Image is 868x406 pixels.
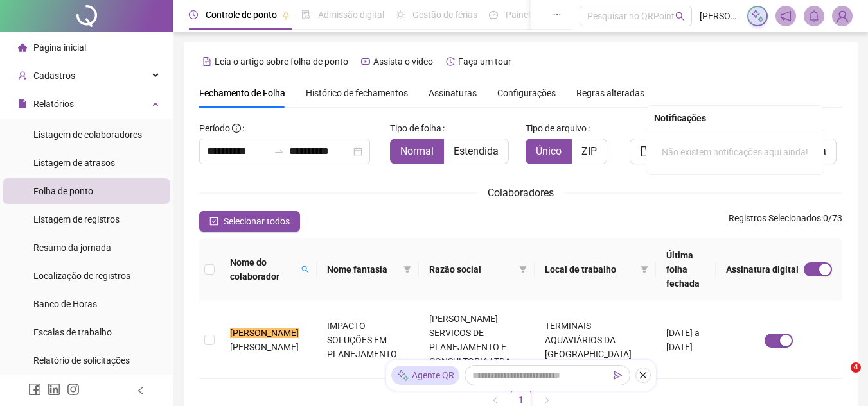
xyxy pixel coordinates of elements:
td: [DATE] a [DATE] [656,301,716,379]
span: file [18,99,27,108]
img: sparkle-icon.fc2bf0ac1784a2077858766a79e2daf3.svg [750,9,765,23]
span: file-done [301,10,310,19]
span: youtube [361,57,370,66]
th: Última folha fechada [656,238,716,301]
td: TERMINAIS AQUAVIÁRIOS DA [GEOGRAPHIC_DATA] [535,301,656,379]
span: right [543,396,551,404]
span: Relatórios [33,99,74,109]
span: Tipo de arquivo [526,121,587,135]
span: Relatório de solicitações [33,355,130,366]
span: Banco de Horas [33,299,97,309]
span: Localização de registros [33,271,130,281]
span: 4 [851,362,861,373]
span: sun [396,10,405,19]
span: Folha de ponto [33,186,93,196]
span: [PERSON_NAME] [230,342,299,352]
span: search [675,12,685,21]
span: filter [403,266,411,273]
span: Gestão de férias [412,10,477,20]
span: Razão social [429,262,514,276]
span: Local de trabalho [545,262,635,276]
span: Configurações [497,89,556,97]
span: left [492,396,499,404]
td: [PERSON_NAME] SERVICOS DE PLANEJAMENTO E CONSULTORIA LTDA [419,301,535,379]
span: close [639,371,648,380]
span: linkedin [48,383,60,396]
span: Escalas de trabalho [33,327,112,337]
iframe: Intercom live chat [824,362,855,393]
span: clock-circle [189,10,198,19]
span: Selecionar todos [224,214,290,228]
span: : 0 / 73 [729,211,842,232]
span: Estendida [454,145,499,157]
span: history [446,57,455,66]
mark: [PERSON_NAME] [230,328,299,338]
span: Assinaturas [429,89,477,97]
span: Assista o vídeo [373,56,433,67]
button: [PERSON_NAME] [630,139,743,164]
span: [PERSON_NAME] [700,9,740,23]
span: Não existem notificações aqui ainda! [662,147,808,157]
span: Nome do colaborador [230,255,296,283]
span: Página inicial [33,42,86,53]
span: Colaboradores [488,187,554,199]
span: filter [519,266,527,273]
img: sparkle-icon.fc2bf0ac1784a2077858766a79e2daf3.svg [396,369,409,382]
span: Admissão digital [318,10,384,20]
span: Cadastros [33,71,75,81]
div: Agente QR [391,366,459,385]
span: Nome fantasia [327,262,398,276]
span: search [299,253,312,286]
span: bell [808,10,820,22]
span: home [18,43,27,52]
span: Tipo de folha [390,121,441,135]
span: Listagem de colaboradores [33,130,142,140]
span: left [136,386,145,395]
td: IMPACTO SOLUÇÕES EM PLANEJAMENTO [317,301,419,379]
span: Painel do DP [506,10,556,20]
span: Registros Selecionados [729,213,821,223]
span: check-square [209,217,218,226]
button: Selecionar todos [199,211,300,232]
span: filter [401,260,414,279]
span: filter [638,260,651,279]
span: Único [536,145,562,157]
span: ellipsis [553,10,562,19]
span: ZIP [581,145,597,157]
span: facebook [28,383,41,396]
span: swap-right [274,146,284,156]
div: Notificações [654,111,816,125]
span: Faça um tour [458,56,511,67]
span: Listagem de atrasos [33,158,115,168]
span: filter [517,260,529,279]
span: user-add [18,71,27,80]
span: Histórico de fechamentos [306,88,408,98]
span: instagram [67,383,80,396]
span: send [614,371,623,380]
span: pushpin [282,12,290,19]
span: filter [641,266,648,273]
span: Leia o artigo sobre folha de ponto [215,56,348,67]
img: 81567 [833,6,852,26]
span: info-circle [232,124,241,133]
span: Período [199,123,230,133]
span: to [274,146,284,156]
span: dashboard [489,10,498,19]
span: Resumo da jornada [33,242,111,253]
span: Regras alteradas [576,89,644,97]
span: Normal [400,145,434,157]
span: Listagem de registros [33,214,120,224]
span: file-text [202,57,211,66]
span: search [301,266,309,273]
span: Controle de ponto [206,10,277,20]
span: Fechamento de Folha [199,88,285,98]
span: file [640,146,650,156]
span: Assinatura digital [726,262,799,276]
span: notification [780,10,792,22]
